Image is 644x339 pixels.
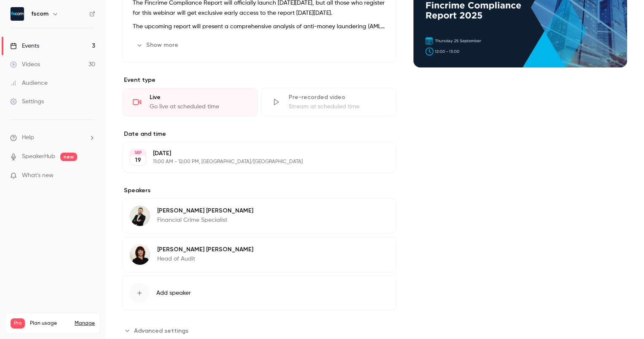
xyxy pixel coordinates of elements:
[130,150,145,156] div: SEP
[122,76,397,84] p: Event type
[60,153,77,161] span: new
[10,133,95,142] li: help-dropdown-opener
[157,216,253,224] p: Financial Crime Specialist
[157,207,253,215] p: [PERSON_NAME] [PERSON_NAME]
[11,7,24,21] img: fscom
[150,93,247,102] div: Live
[122,276,397,310] button: Add speaker
[130,206,150,226] img: Evan McGookin
[122,198,397,234] div: Evan McGookin[PERSON_NAME] [PERSON_NAME]Financial Crime Specialist
[289,93,386,102] div: Pre-recorded video
[153,159,352,165] p: 11:00 AM - 12:00 PM, [GEOGRAPHIC_DATA]/[GEOGRAPHIC_DATA]
[10,42,39,50] div: Events
[10,60,40,69] div: Videos
[122,88,258,116] div: LiveGo live at scheduled time
[122,130,397,138] label: Date and time
[85,172,95,180] iframe: Noticeable Trigger
[153,149,352,158] p: [DATE]
[30,320,70,327] span: Plan usage
[157,255,253,263] p: Head of Audit
[122,186,397,195] label: Speakers
[156,289,191,297] span: Add speaker
[133,22,386,32] p: The upcoming report will present a comprehensive analysis of anti-money laundering (AML) complian...
[157,245,253,254] p: [PERSON_NAME] [PERSON_NAME]
[122,324,193,337] button: Advanced settings
[31,10,48,18] h6: fscom
[261,88,397,116] div: Pre-recorded videoStream at scheduled time
[150,102,247,111] div: Go live at scheduled time
[135,156,141,164] p: 19
[22,152,55,161] a: SpeakerHub
[122,324,397,337] section: Advanced settings
[10,79,48,87] div: Audience
[133,38,183,52] button: Show more
[22,171,54,180] span: What's new
[11,318,25,328] span: Pro
[130,245,150,265] img: Nicola Hanratty
[10,97,44,106] div: Settings
[134,326,188,335] span: Advanced settings
[289,102,386,111] div: Stream at scheduled time
[75,320,95,327] a: Manage
[122,237,397,272] div: Nicola Hanratty[PERSON_NAME] [PERSON_NAME]Head of Audit
[22,133,34,142] span: Help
